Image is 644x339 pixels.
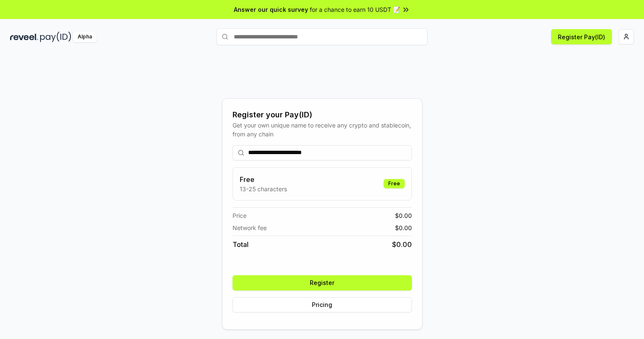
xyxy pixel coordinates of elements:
[310,5,400,14] span: for a chance to earn 10 USDT 📝
[233,223,267,232] span: Network fee
[233,239,249,250] span: Total
[240,184,287,193] p: 13-25 characters
[240,174,287,184] h3: Free
[551,29,612,44] button: Register Pay(ID)
[233,275,412,290] button: Register
[233,211,246,220] span: Price
[40,32,71,42] img: pay_id
[395,211,412,220] span: $ 0.00
[392,239,412,250] span: $ 0.00
[233,109,412,121] div: Register your Pay(ID)
[234,5,308,14] span: Answer our quick survey
[395,223,412,232] span: $ 0.00
[10,32,38,42] img: reveel_dark
[384,179,405,188] div: Free
[233,297,412,312] button: Pricing
[233,121,412,138] div: Get your own unique name to receive any crypto and stablecoin, from any chain
[73,32,97,42] div: Alpha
